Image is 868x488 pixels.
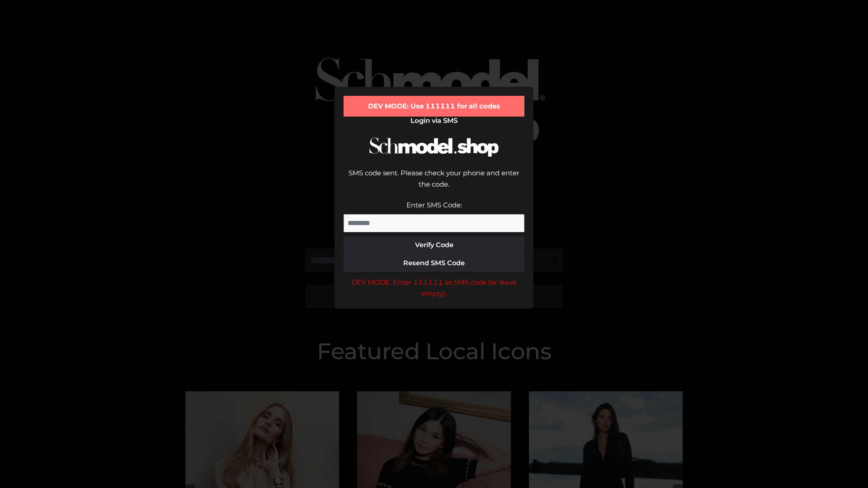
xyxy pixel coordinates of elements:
[344,96,524,117] div: DEV MODE: Use 111111 for all codes
[344,117,524,125] h2: Login via SMS
[366,129,502,165] img: Schmodel Logo
[406,201,462,209] label: Enter SMS Code:
[344,167,524,199] div: SMS code sent. Please check your phone and enter the code.
[344,277,524,300] div: DEV MODE: Enter 111111 as SMS code (or leave empty).
[344,254,524,272] button: Resend SMS Code
[344,236,524,254] button: Verify Code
